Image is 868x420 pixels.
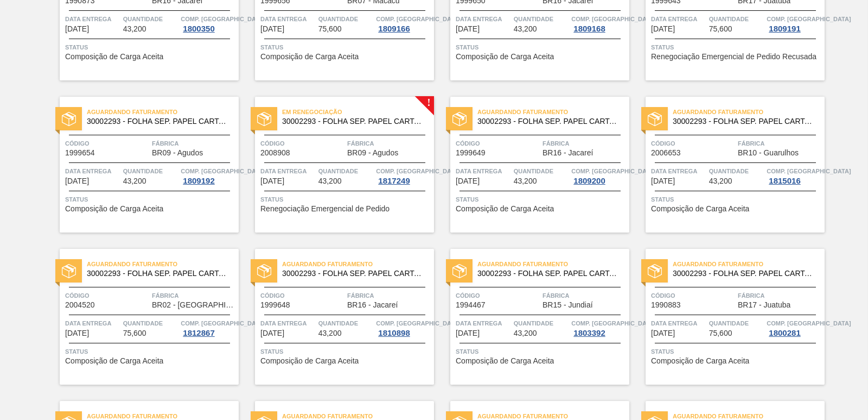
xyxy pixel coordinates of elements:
[651,166,706,177] span: Data entrega
[452,264,467,278] img: status
[181,14,236,33] a: Comp. [GEOGRAPHIC_DATA]1800350
[318,14,374,24] span: Quantidade
[456,14,511,24] span: Data entrega
[542,138,627,149] span: Fábrica
[456,166,511,177] span: Data entrega
[152,290,236,301] span: Fábrica
[709,177,732,185] span: 43,200
[260,138,344,149] span: Código
[651,177,675,185] span: 13/09/2025
[181,329,216,337] div: 1812867
[181,318,265,329] span: Comp. Carga
[347,138,431,149] span: Fábrica
[767,24,802,33] div: 1809191
[651,149,681,157] span: 2006653
[514,329,537,337] span: 43,200
[260,346,431,357] span: Status
[673,117,816,126] span: 30002293 - FOLHA SEP. PAPEL CARTAO 1200x1000M 350g
[282,117,425,126] span: 30002293 - FOLHA SEP. PAPEL CARTAO 1200x1000M 350g
[181,177,216,185] div: 1809192
[651,25,675,33] span: 11/09/2025
[767,177,802,185] div: 1815016
[651,346,822,357] span: Status
[651,42,822,53] span: Status
[709,14,764,24] span: Quantidade
[376,166,460,177] span: Comp. Carga
[152,149,203,157] span: BR09 - Agudos
[181,318,236,337] a: Comp. [GEOGRAPHIC_DATA]1812867
[456,205,554,213] span: Composição de Carga Aceita
[376,24,412,33] div: 1809166
[456,290,540,301] span: Código
[452,112,467,126] img: status
[434,249,629,385] a: statusAguardando Faturamento30002293 - FOLHA SEP. PAPEL CARTAO 1200x1000M 350gCódigo1994467Fábric...
[65,177,89,185] span: 11/09/2025
[260,14,316,24] span: Data entrega
[514,14,569,24] span: Quantidade
[260,318,316,329] span: Data entrega
[87,269,230,278] span: 30002293 - FOLHA SEP. PAPEL CARTAO 1200x1000M 350g
[260,194,431,205] span: Status
[239,249,434,385] a: statusAguardando Faturamento30002293 - FOLHA SEP. PAPEL CARTAO 1200x1000M 350gCódigo1999648Fábric...
[376,329,412,337] div: 1810898
[738,301,790,309] span: BR17 - Juatuba
[123,329,146,337] span: 75,600
[65,42,236,53] span: Status
[542,290,627,301] span: Fábrica
[123,14,178,24] span: Quantidade
[123,318,178,329] span: Quantidade
[571,318,655,329] span: Comp. Carga
[434,97,629,233] a: statusAguardando Faturamento30002293 - FOLHA SEP. PAPEL CARTAO 1200x1000M 350gCódigo1999649Fábric...
[376,318,431,337] a: Comp. [GEOGRAPHIC_DATA]1810898
[738,138,822,149] span: Fábrica
[514,166,569,177] span: Quantidade
[260,42,431,53] span: Status
[376,318,460,329] span: Comp. Carga
[767,318,822,337] a: Comp. [GEOGRAPHIC_DATA]1800281
[282,259,434,269] span: Aguardando Faturamento
[318,25,342,33] span: 75,600
[709,329,732,337] span: 75,600
[318,318,374,329] span: Quantidade
[62,112,76,126] img: status
[477,269,621,278] span: 30002293 - FOLHA SEP. PAPEL CARTAO 1200x1000M 350g
[456,25,480,33] span: 10/09/2025
[456,177,480,185] span: 12/09/2025
[65,290,149,301] span: Código
[260,301,290,309] span: 1999648
[62,264,76,278] img: status
[260,205,390,213] span: Renegociação Emergencial de Pedido
[629,97,825,233] a: statusAguardando Faturamento30002293 - FOLHA SEP. PAPEL CARTAO 1200x1000M 350gCódigo2006653Fábric...
[514,318,569,329] span: Quantidade
[571,177,607,185] div: 1809200
[571,318,627,337] a: Comp. [GEOGRAPHIC_DATA]1803392
[542,301,593,309] span: BR15 - Jundiaí
[260,357,359,365] span: Composição de Carga Aceita
[43,249,239,385] a: statusAguardando Faturamento30002293 - FOLHA SEP. PAPEL CARTAO 1200x1000M 350gCódigo2004520Fábric...
[571,166,627,185] a: Comp. [GEOGRAPHIC_DATA]1809200
[260,329,284,337] span: 15/09/2025
[260,290,344,301] span: Código
[651,205,749,213] span: Composição de Carga Aceita
[65,346,236,357] span: Status
[651,14,706,24] span: Data entrega
[123,25,146,33] span: 43,200
[65,149,95,157] span: 1999654
[87,106,239,117] span: Aguardando Faturamento
[260,53,359,61] span: Composição de Carga Aceita
[456,301,486,309] span: 1994467
[347,149,398,157] span: BR09 - Agudos
[477,259,629,269] span: Aguardando Faturamento
[514,177,537,185] span: 43,200
[65,205,163,213] span: Composição de Carga Aceita
[738,149,799,157] span: BR10 - Guarulhos
[673,259,825,269] span: Aguardando Faturamento
[260,149,290,157] span: 2008908
[651,290,735,301] span: Código
[767,14,822,33] a: Comp. [GEOGRAPHIC_DATA]1809191
[477,106,629,117] span: Aguardando Faturamento
[376,166,431,185] a: Comp. [GEOGRAPHIC_DATA]1817249
[456,149,486,157] span: 1999649
[651,194,822,205] span: Status
[651,53,816,61] span: Renegociação Emergencial de Pedido Recusada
